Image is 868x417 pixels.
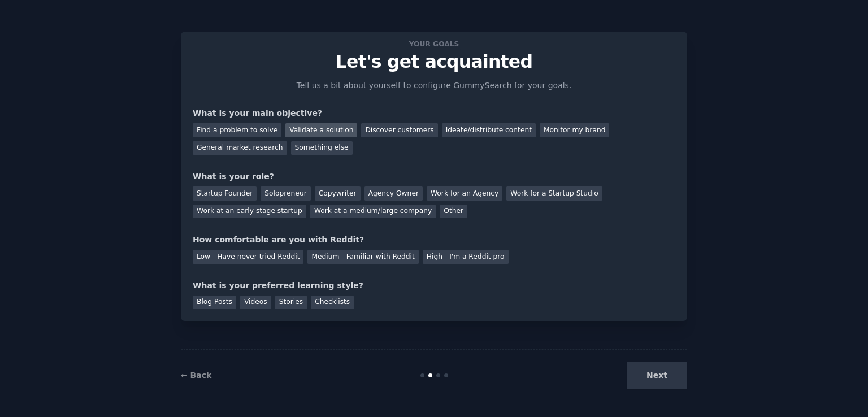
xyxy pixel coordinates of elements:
div: Work at a medium/large company [310,205,436,219]
div: Work for an Agency [427,186,502,201]
div: High - I'm a Reddit pro [423,250,509,264]
div: Low - Have never tried Reddit [193,250,303,264]
div: Other [440,205,467,219]
div: Monitor my brand [540,123,609,137]
p: Tell us a bit about yourself to configure GummySearch for your goals. [292,80,576,92]
div: What is your role? [193,171,675,183]
div: Startup Founder [193,186,257,201]
div: Work for a Startup Studio [506,186,602,201]
div: Copywriter [315,186,361,201]
div: Medium - Familiar with Reddit [307,250,418,264]
div: Stories [275,296,307,310]
div: Agency Owner [364,186,423,201]
p: Let's get acquainted [193,52,675,72]
div: Checklists [311,296,354,310]
div: What is your main objective? [193,107,675,119]
span: Your goals [407,38,461,50]
div: Discover customers [361,123,437,137]
div: Ideate/distribute content [442,123,536,137]
div: Find a problem to solve [193,123,281,137]
div: Validate a solution [285,123,357,137]
div: Videos [240,296,271,310]
div: How comfortable are you with Reddit? [193,234,675,246]
div: Work at an early stage startup [193,205,306,219]
a: ← Back [181,371,211,380]
div: Something else [291,141,353,155]
div: Blog Posts [193,296,236,310]
div: General market research [193,141,287,155]
div: Solopreneur [261,186,310,201]
div: What is your preferred learning style? [193,280,675,292]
